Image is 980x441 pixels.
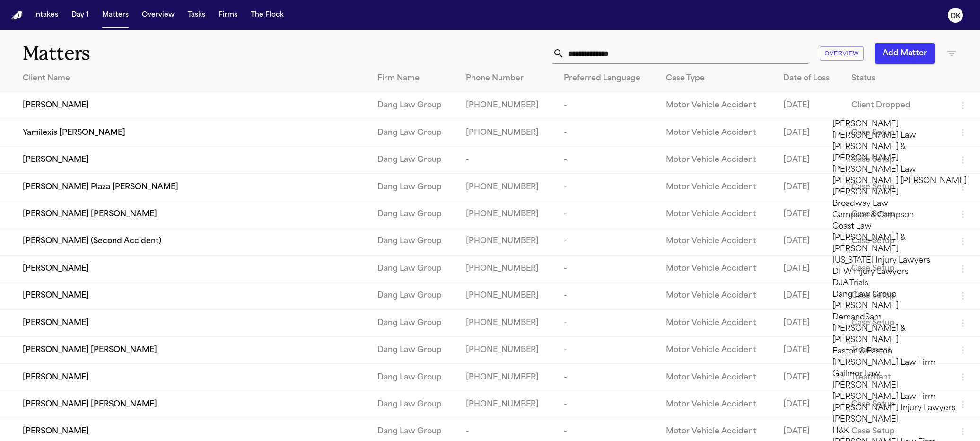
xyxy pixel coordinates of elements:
[783,73,837,84] div: Date of Loss
[832,346,967,357] li: Easton & Easton
[556,391,658,418] td: -
[458,391,556,418] td: [PHONE_NUMBER]
[832,323,967,346] li: [PERSON_NAME] & [PERSON_NAME]
[832,312,967,323] li: DemandSam
[776,201,844,228] td: [DATE]
[832,130,967,141] li: [PERSON_NAME] Law
[556,174,658,201] td: -
[458,119,556,146] td: [PHONE_NUMBER]
[832,403,967,414] li: [PERSON_NAME] Injury Lawyers
[776,255,844,282] td: [DATE]
[658,201,776,228] td: Motor Vehicle Accident
[370,92,458,119] td: Dang Law Group
[23,182,178,193] span: [PERSON_NAME] Plaza [PERSON_NAME]
[370,228,458,255] td: Dang Law Group
[23,42,298,65] h1: Matters
[23,372,89,383] span: [PERSON_NAME]
[23,263,89,274] span: [PERSON_NAME]
[776,119,844,146] td: [DATE]
[370,309,458,336] td: Dang Law Group
[875,43,935,64] button: Add Matter
[832,266,967,278] li: DFW Injury Lawyers
[776,282,844,309] td: [DATE]
[184,7,209,24] button: Tasks
[556,92,658,119] td: -
[832,357,967,369] li: [PERSON_NAME] Law Firm
[11,11,23,20] a: Home
[556,119,658,146] td: -
[23,426,89,437] span: [PERSON_NAME]
[832,141,967,164] li: [PERSON_NAME] & [PERSON_NAME]
[370,336,458,363] td: Dang Law Group
[247,7,288,24] button: The Flock
[370,255,458,282] td: Dang Law Group
[832,391,967,403] li: [PERSON_NAME] Law Firm
[776,228,844,255] td: [DATE]
[832,210,967,221] li: Campson & Campson
[776,336,844,363] td: [DATE]
[458,282,556,309] td: [PHONE_NUMBER]
[98,7,132,24] button: Matters
[68,7,93,24] button: Day 1
[776,174,844,201] td: [DATE]
[23,236,161,247] span: [PERSON_NAME] (Second Accident)
[832,119,967,130] li: [PERSON_NAME]
[556,146,658,173] td: -
[458,92,556,119] td: [PHONE_NUMBER]
[832,414,967,425] li: [PERSON_NAME]
[23,127,125,139] span: Yamilexis [PERSON_NAME]
[556,309,658,336] td: -
[832,198,967,210] li: Broadway Law
[23,209,157,220] span: [PERSON_NAME] [PERSON_NAME]
[776,92,844,119] td: [DATE]
[776,309,844,336] td: [DATE]
[832,380,967,391] li: [PERSON_NAME]
[658,309,776,336] td: Motor Vehicle Accident
[658,336,776,363] td: Motor Vehicle Accident
[658,146,776,173] td: Motor Vehicle Accident
[658,92,776,119] td: Motor Vehicle Accident
[832,164,967,176] li: [PERSON_NAME] Law
[138,7,178,24] button: Overview
[23,344,157,356] span: [PERSON_NAME] [PERSON_NAME]
[658,174,776,201] td: Motor Vehicle Accident
[832,187,967,198] li: [PERSON_NAME]
[658,364,776,391] td: Motor Vehicle Accident
[370,282,458,309] td: Dang Law Group
[370,174,458,201] td: Dang Law Group
[458,364,556,391] td: [PHONE_NUMBER]
[658,282,776,309] td: Motor Vehicle Accident
[556,364,658,391] td: -
[832,221,967,232] li: Coast Law
[832,176,967,187] li: [PERSON_NAME] [PERSON_NAME]
[556,201,658,228] td: -
[215,7,241,24] button: Firms
[458,174,556,201] td: [PHONE_NUMBER]
[820,46,864,61] button: Overview
[658,119,776,146] td: Motor Vehicle Accident
[370,364,458,391] td: Dang Law Group
[370,146,458,173] td: Dang Law Group
[844,92,950,119] td: Client Dropped
[370,201,458,228] td: Dang Law Group
[832,300,967,312] li: [PERSON_NAME]
[466,73,549,84] div: Phone Number
[23,154,89,166] span: [PERSON_NAME]
[370,391,458,418] td: Dang Law Group
[556,336,658,363] td: -
[556,228,658,255] td: -
[30,7,62,24] button: Intakes
[556,282,658,309] td: -
[832,278,967,289] li: DJA Trials
[658,228,776,255] td: Motor Vehicle Accident
[23,100,89,111] span: [PERSON_NAME]
[776,391,844,418] td: [DATE]
[832,425,967,437] li: H&K
[564,73,651,84] div: Preferred Language
[776,364,844,391] td: [DATE]
[851,73,942,84] div: Status
[23,399,157,410] span: [PERSON_NAME] [PERSON_NAME]
[832,369,967,380] li: Gailmor Law
[23,290,89,301] span: [PERSON_NAME]
[458,336,556,363] td: [PHONE_NUMBER]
